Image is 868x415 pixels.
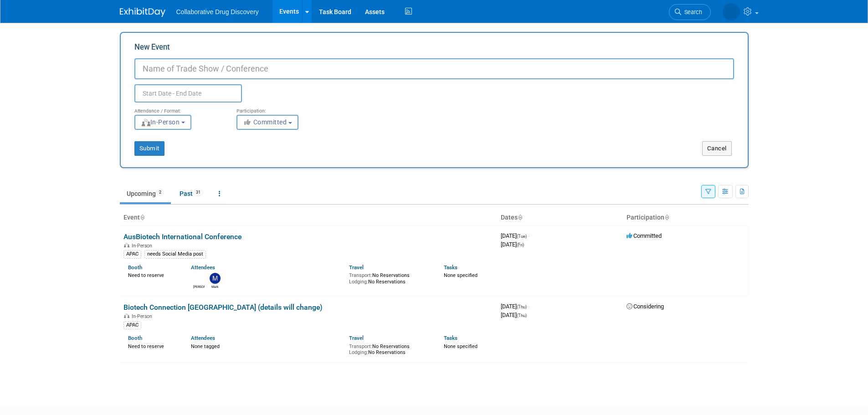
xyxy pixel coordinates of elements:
div: None tagged [191,342,342,350]
div: Participation: [236,102,325,114]
a: Booth [128,335,142,341]
a: Sort by Event Name [140,214,144,221]
span: [DATE] [501,303,529,310]
a: Sort by Participation Type [664,214,669,221]
span: None specified [444,272,478,278]
span: [DATE] [501,241,524,248]
button: Cancel [702,141,732,156]
a: Biotech Connection [GEOGRAPHIC_DATA] (details will change) [123,303,323,312]
button: In-Person [134,115,191,130]
button: Submit [134,141,164,156]
span: In-Person [132,243,155,249]
th: Dates [497,210,623,225]
img: ExhibitDay [120,8,165,17]
span: (Thu) [517,313,527,318]
th: Participation [623,210,749,225]
span: - [528,303,529,310]
span: None specified [444,343,478,349]
span: (Thu) [517,304,527,309]
div: No Reservations No Reservations [349,342,430,356]
div: needs Social Media post [144,250,206,258]
span: Transport: [349,343,372,349]
span: Considering [627,303,664,310]
a: Travel [349,264,364,271]
span: 2 [156,189,164,196]
img: In-Person Event [124,243,129,247]
span: Transport: [349,272,372,278]
div: Need to reserve [128,342,178,350]
th: Event [120,210,497,225]
div: APAC [123,321,141,329]
div: Attendance / Format: [134,102,223,114]
a: Upcoming2 [120,185,171,202]
div: APAC [123,250,141,258]
a: Tasks [444,264,457,271]
span: (Fri) [517,242,524,247]
span: [DATE] [501,312,527,318]
span: Lodging: [349,279,368,285]
input: Name of Trade Show / Conference [134,58,734,79]
div: Need to reserve [128,271,178,279]
img: Eric Gifford [194,273,205,284]
span: (Tue) [517,234,527,239]
button: Committed [236,115,298,130]
span: In-Person [141,118,180,126]
input: Start Date - End Date [134,84,242,102]
span: Collaborative Drug Discovery [176,8,259,15]
span: [DATE] [501,232,529,239]
a: Attendees [191,335,215,341]
a: Booth [128,264,142,271]
label: New Event [134,42,170,56]
a: Attendees [191,264,215,271]
span: - [528,232,529,239]
span: 31 [193,189,203,196]
div: Eric Gifford [193,284,205,289]
div: No Reservations No Reservations [349,271,430,285]
span: In-Person [132,313,155,319]
span: Committed [243,118,287,126]
span: Search [681,9,702,15]
a: Travel [349,335,364,341]
a: Tasks [444,335,457,341]
img: Mel Berg [723,3,740,20]
img: In-Person Event [124,313,129,318]
a: Sort by Start Date [518,214,522,221]
img: Mark Garlinghouse [210,273,221,284]
span: Committed [627,232,662,239]
div: Mark Garlinghouse [209,284,221,289]
a: AusBiotech International Conference [123,232,241,241]
span: Lodging: [349,349,368,355]
a: Past31 [173,185,210,202]
a: Search [669,4,711,20]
